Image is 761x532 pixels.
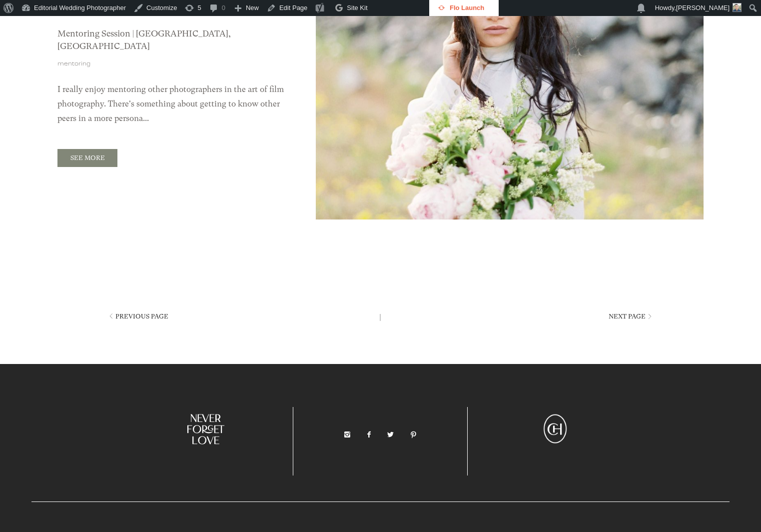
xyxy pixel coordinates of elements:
[106,312,168,320] a: PREVIOUS PAGE
[186,413,226,445] img: Image of text - Never Forget Love
[676,4,730,11] span: [PERSON_NAME]
[57,27,287,51] h2: Mentoring Session | [GEOGRAPHIC_DATA], [GEOGRAPHIC_DATA]
[609,312,655,320] a: NEXT PAGE
[57,60,90,68] span: Mentoring
[57,82,287,125] p: I really enjoy mentoring other photographers in the art of film photography. There's something ab...
[543,413,568,444] img: Image of text - CH
[377,2,433,14] img: Views over 48 hours. Click for more Jetpack Stats.
[57,149,117,167] span: SEE MORE
[347,4,367,11] span: Site Kit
